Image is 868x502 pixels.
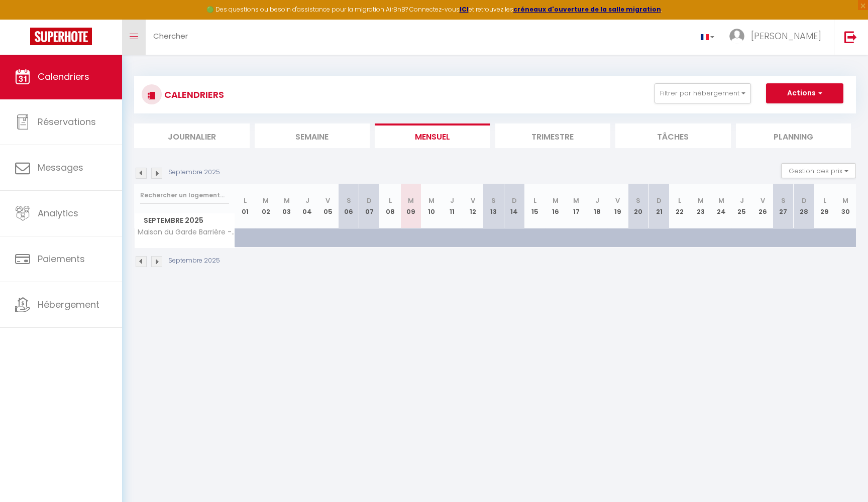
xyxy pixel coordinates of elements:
[553,196,559,205] abbr: M
[339,184,359,228] th: 06
[491,196,496,205] abbr: S
[814,184,835,228] th: 29
[722,20,834,55] a: ... [PERSON_NAME]
[844,31,857,43] img: logout
[711,184,731,228] th: 24
[533,196,536,205] abbr: L
[276,184,297,228] th: 03
[657,196,662,205] abbr: D
[752,184,773,228] th: 26
[450,196,454,205] abbr: J
[162,83,224,106] h3: CALENDRIERS
[255,123,370,148] li: Semaine
[678,196,681,205] abbr: L
[428,196,435,205] abbr: M
[698,196,704,205] abbr: M
[442,184,463,228] th: 11
[736,123,851,148] li: Planning
[317,184,338,228] th: 05
[566,184,587,228] th: 17
[781,163,856,178] button: Gestion des prix
[781,196,786,205] abbr: S
[375,123,490,148] li: Mensuel
[842,196,848,205] abbr: M
[367,196,372,205] abbr: D
[471,196,475,205] abbr: V
[38,298,99,311] span: Hébergement
[389,196,392,205] abbr: L
[766,83,843,103] button: Actions
[140,186,229,204] input: Rechercher un logement...
[595,196,599,205] abbr: J
[421,184,442,228] th: 10
[325,196,330,205] abbr: V
[512,196,517,205] abbr: D
[38,207,78,219] span: Analytics
[38,253,85,265] span: Paiements
[305,196,309,205] abbr: J
[347,196,351,205] abbr: S
[146,20,195,55] a: Chercher
[463,184,483,228] th: 12
[168,168,220,177] p: Septembre 2025
[30,28,92,45] img: Super Booking
[546,184,566,228] th: 16
[823,196,826,205] abbr: L
[794,184,814,228] th: 28
[38,161,83,174] span: Messages
[802,196,807,205] abbr: D
[408,196,414,205] abbr: M
[649,184,670,228] th: 21
[690,184,711,228] th: 23
[136,228,237,236] span: Maison du Garde Barrière - Atypique et chaleureuse
[380,184,400,228] th: 08
[244,196,247,205] abbr: L
[135,213,235,228] span: Septembre 2025
[235,184,256,228] th: 01
[573,196,579,205] abbr: M
[8,4,38,34] button: Ouvrir le widget de chat LiveChat
[655,83,751,103] button: Filtrer par hébergement
[835,184,856,228] th: 30
[670,184,690,228] th: 22
[284,196,290,205] abbr: M
[740,196,744,205] abbr: J
[729,29,744,44] img: ...
[636,196,640,205] abbr: S
[38,70,89,83] span: Calendriers
[263,196,269,205] abbr: M
[495,123,611,148] li: Trimestre
[400,184,421,228] th: 09
[256,184,276,228] th: 02
[615,196,620,205] abbr: V
[168,256,220,266] p: Septembre 2025
[504,184,524,228] th: 14
[153,31,188,41] span: Chercher
[513,5,661,14] a: créneaux d'ouverture de la salle migration
[483,184,504,228] th: 13
[615,123,731,148] li: Tâches
[628,184,648,228] th: 20
[607,184,628,228] th: 19
[297,184,317,228] th: 04
[134,123,250,148] li: Journalier
[524,184,545,228] th: 15
[761,196,765,205] abbr: V
[731,184,752,228] th: 25
[773,184,794,228] th: 27
[460,5,469,14] a: ICI
[38,115,96,128] span: Réservations
[751,30,821,42] span: [PERSON_NAME]
[359,184,380,228] th: 07
[587,184,607,228] th: 18
[718,196,724,205] abbr: M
